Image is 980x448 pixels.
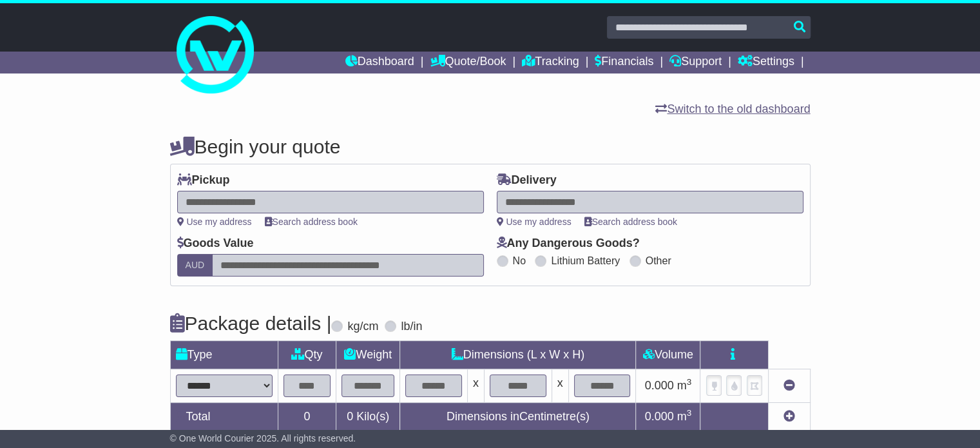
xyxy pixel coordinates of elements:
[646,255,671,267] label: Other
[170,433,356,443] span: © One World Courier 2025. All rights reserved.
[401,320,422,334] label: lb/in
[497,173,557,188] label: Delivery
[170,341,278,369] td: Type
[552,369,568,403] td: x
[170,313,332,334] h4: Package details |
[738,52,794,73] a: Settings
[655,102,810,115] a: Switch to the old dashboard
[336,403,400,431] td: Kilo(s)
[513,255,526,267] label: No
[522,52,579,73] a: Tracking
[645,410,674,423] span: 0.000
[170,403,278,431] td: Total
[783,379,795,392] a: Remove this item
[687,408,692,418] sup: 3
[345,52,414,73] a: Dashboard
[677,379,692,392] span: m
[177,237,254,251] label: Goods Value
[177,173,230,188] label: Pickup
[687,377,692,387] sup: 3
[551,255,620,267] label: Lithium Battery
[400,341,636,369] td: Dimensions (L x W x H)
[347,320,378,334] label: kg/cm
[170,136,811,157] h4: Begin your quote
[336,341,400,369] td: Weight
[400,403,636,431] td: Dimensions in Centimetre(s)
[177,254,213,277] label: AUD
[497,237,640,251] label: Any Dangerous Goods?
[636,341,700,369] td: Volume
[177,217,252,227] a: Use my address
[669,52,722,73] a: Support
[278,341,336,369] td: Qty
[497,217,572,227] a: Use my address
[584,217,677,227] a: Search address book
[430,52,506,73] a: Quote/Book
[467,369,484,403] td: x
[783,410,795,423] a: Add new item
[278,403,336,431] td: 0
[677,410,692,423] span: m
[347,410,353,423] span: 0
[645,379,674,392] span: 0.000
[595,52,653,73] a: Financials
[265,217,358,227] a: Search address book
